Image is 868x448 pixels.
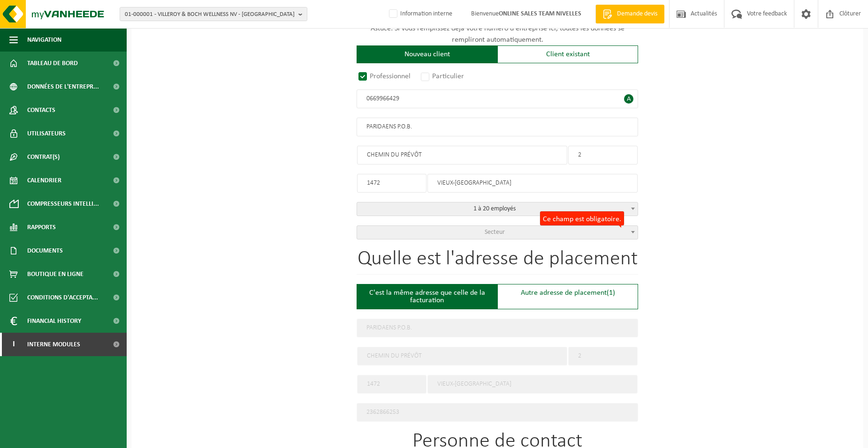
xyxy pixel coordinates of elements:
span: Contrat(s) [27,145,60,169]
input: Unité d'exploitation [357,403,638,422]
p: Astuce: Si vous remplissez déjà votre numéro d'entreprise ici, toutes les données se rempliront a... [357,23,638,45]
strong: ONLINE SALES TEAM NIVELLES [499,10,581,17]
button: 01-000001 - VILLEROY & BOCH WELLNESS NV - [GEOGRAPHIC_DATA] [120,7,307,21]
input: code postal [357,375,426,394]
span: Conditions d'accepta... [27,286,98,309]
span: 1 à 20 employés [357,202,638,216]
span: 01-000001 - VILLEROY & BOCH WELLNESS NV - [GEOGRAPHIC_DATA] [125,7,295,22]
span: Interne modules [27,333,80,356]
span: Utilisateurs [27,122,66,145]
div: Autre adresse de placement [497,284,638,309]
label: Professionnel [357,70,413,83]
span: Documents [27,239,63,262]
span: Navigation [27,28,61,52]
span: Tableau de bord [27,52,78,75]
span: A [624,94,633,104]
div: Nouveau client [357,45,497,63]
span: Compresseurs intelli... [27,192,99,216]
span: Rapports [27,216,56,239]
label: Ce champ est obligatoire. [540,211,624,225]
input: Ville [427,375,638,394]
input: Numéro d'entreprise [357,90,638,108]
a: Demande devis [595,5,664,23]
span: Contacts [27,98,55,122]
div: C'est la même adresse que celle de la facturation [357,284,497,309]
span: Financial History [27,309,81,333]
input: Rue [357,146,567,164]
span: Demande devis [615,9,660,19]
label: Particulier [419,70,467,83]
span: Secteur [485,229,505,236]
input: Nom [357,118,638,136]
h1: Quelle est l'adresse de placement [357,249,638,275]
input: Nom [357,319,638,337]
input: Ville [427,174,638,193]
span: Données de l'entrepr... [27,75,99,98]
span: Boutique en ligne [27,262,84,286]
div: Client existant [497,45,638,63]
span: I [9,333,18,356]
label: Information interne [387,7,452,21]
input: Numéro [568,146,638,164]
input: code postal [357,174,426,193]
span: 1 à 20 employés [357,202,638,216]
span: Calendrier [27,169,61,192]
input: Rue [357,347,567,366]
input: Numéro [568,347,638,366]
span: (1) [607,289,615,297]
